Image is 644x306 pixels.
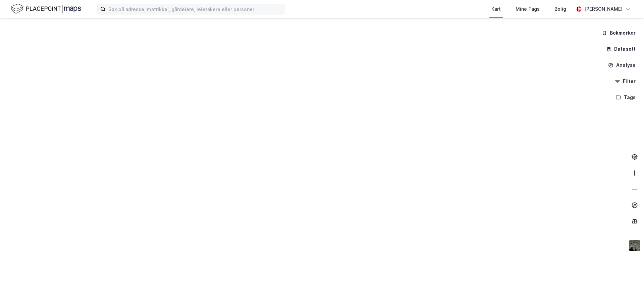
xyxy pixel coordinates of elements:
div: [PERSON_NAME] [584,5,623,13]
div: Kart [491,5,501,13]
iframe: Chat Widget [610,274,644,306]
div: Mine Tags [516,5,540,13]
img: logo.f888ab2527a4732fd821a326f86c7f29.svg [11,3,81,15]
input: Søk på adresse, matrikkel, gårdeiere, leietakere eller personer [106,4,285,14]
div: Bolig [554,5,566,13]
